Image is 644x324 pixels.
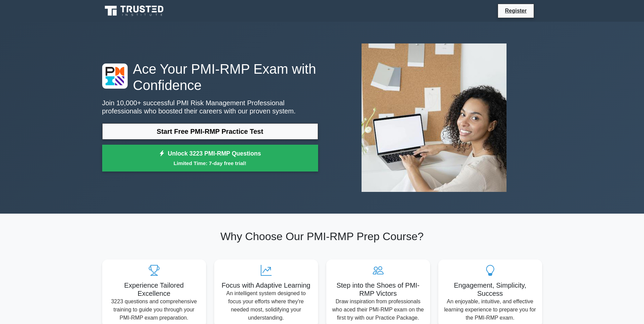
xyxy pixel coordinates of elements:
h5: Engagement, Simplicity, Success [444,281,537,298]
p: An intelligent system designed to focus your efforts where they're needed most, solidifying your ... [220,289,313,322]
a: Register [501,6,531,15]
small: Limited Time: 7-day free trial! [111,159,310,167]
h2: Why Choose Our PMI-RMP Prep Course? [102,230,542,243]
p: 3223 questions and comprehensive training to guide you through your PMI-RMP exam preparation. [108,298,201,322]
p: An enjoyable, intuitive, and effective learning experience to prepare you for the PMI-RMP exam. [444,298,537,322]
p: Join 10,000+ successful PMI Risk Management Professional professionals who boosted their careers ... [102,99,318,115]
a: Start Free PMI-RMP Practice Test [102,123,318,140]
p: Draw inspiration from professionals who aced their PMI-RMP exam on the first try with our Practic... [332,298,425,322]
a: Unlock 3223 PMI-RMP QuestionsLimited Time: 7-day free trial! [102,145,318,172]
h5: Step into the Shoes of PMI-RMP Victors [332,281,425,298]
h1: Ace Your PMI-RMP Exam with Confidence [102,61,318,93]
h5: Experience Tailored Excellence [108,281,201,298]
h5: Focus with Adaptive Learning [220,281,313,289]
